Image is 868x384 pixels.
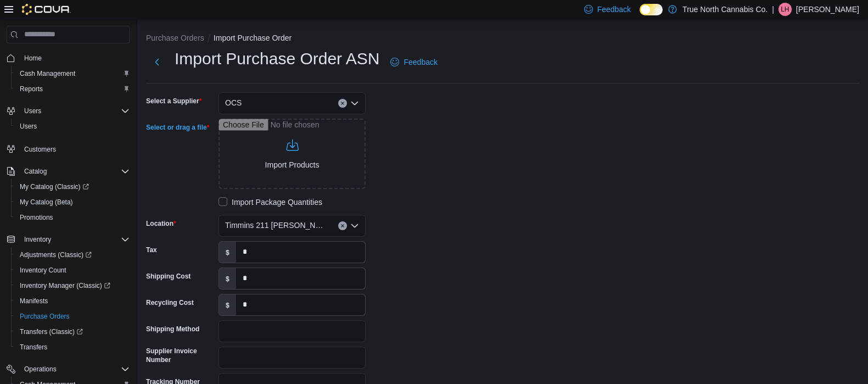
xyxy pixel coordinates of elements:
label: Supplier Invoice Number [146,347,214,364]
span: Transfers [20,343,47,352]
span: Users [20,104,130,118]
span: Inventory [24,235,51,244]
button: Promotions [11,210,134,225]
button: Customers [2,141,134,157]
a: Manifests [15,294,52,308]
a: Adjustments (Classic) [11,247,134,263]
span: Home [20,51,130,65]
input: Use aria labels when no actual label is in use [219,119,366,189]
button: Inventory [20,233,55,246]
div: Landon Hayes [779,3,792,16]
label: Location [146,219,176,228]
button: My Catalog (Beta) [11,194,134,210]
a: Home [20,52,46,65]
label: Import Package Quantities [219,196,322,209]
a: Promotions [15,211,58,224]
a: Inventory Manager (Classic) [11,278,134,293]
button: Catalog [2,164,134,179]
span: Transfers [15,341,130,354]
a: Adjustments (Classic) [15,248,96,261]
label: $ [219,242,236,263]
button: Inventory [2,232,134,247]
a: Transfers [15,341,52,354]
button: Manifests [11,293,134,309]
span: Catalog [20,165,130,178]
button: Users [20,104,46,118]
span: Inventory Manager (Classic) [15,279,130,292]
a: My Catalog (Classic) [11,179,134,194]
p: True North Cannabis Co. [682,3,768,16]
span: Inventory Count [20,266,66,275]
button: Transfers [11,340,134,355]
button: Purchase Orders [11,309,134,324]
span: Dark Mode [640,15,640,16]
span: Feedback [597,4,631,15]
span: Transfers (Classic) [15,325,130,338]
span: Purchase Orders [20,312,70,321]
a: Purchase Orders [15,310,74,323]
label: Shipping Method [146,325,199,333]
button: Open list of options [350,99,359,108]
button: Home [2,50,134,66]
span: Customers [20,142,130,155]
span: My Catalog (Classic) [15,180,130,193]
span: My Catalog (Classic) [20,182,89,191]
span: OCS [225,96,242,109]
span: Reports [15,82,130,96]
span: Transfers (Classic) [20,327,83,336]
span: Adjustments (Classic) [20,251,92,259]
button: Import Purchase Order [214,34,292,42]
a: Inventory Manager (Classic) [15,279,115,292]
span: Customers [24,145,56,154]
button: Purchase Orders [146,34,204,42]
nav: An example of EuiBreadcrumbs [146,32,859,46]
a: Reports [15,82,47,96]
span: Manifests [15,294,130,308]
span: Promotions [20,213,53,222]
a: Inventory Count [15,264,71,277]
label: Shipping Cost [146,272,191,281]
label: Select a Supplier [146,97,201,105]
span: Users [20,122,37,131]
button: Operations [2,361,134,377]
span: Reports [20,85,43,93]
span: Users [15,120,130,133]
a: My Catalog (Beta) [15,196,77,209]
input: Dark Mode [640,4,663,15]
span: Users [24,107,41,115]
span: Operations [24,365,57,374]
p: | [772,3,774,16]
button: Users [11,119,134,134]
span: Manifests [20,297,48,305]
button: Catalog [20,165,51,178]
button: Open list of options [350,221,359,230]
a: Feedback [386,51,441,73]
span: Adjustments (Classic) [15,248,130,261]
span: Promotions [15,211,130,224]
button: Cash Management [11,66,134,81]
span: Inventory Count [15,264,130,277]
span: My Catalog (Beta) [20,198,73,207]
span: Purchase Orders [15,310,130,323]
span: LH [781,3,789,16]
span: Operations [20,363,130,376]
span: Inventory Manager (Classic) [20,281,110,290]
label: Select or drag a file [146,123,209,132]
span: Inventory [20,233,130,246]
span: Feedback [404,57,437,68]
button: Users [2,103,134,119]
label: Tax [146,246,157,254]
button: Operations [20,363,61,376]
button: Reports [11,81,134,97]
a: Users [15,120,41,133]
a: Cash Management [15,67,80,80]
a: My Catalog (Classic) [15,180,93,193]
button: Next [146,51,168,73]
a: Transfers (Classic) [11,324,134,340]
a: Customers [20,143,60,156]
button: Clear input [338,221,347,230]
label: $ [219,294,236,315]
label: Recycling Cost [146,298,194,307]
a: Transfers (Classic) [15,325,87,338]
label: $ [219,268,236,289]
